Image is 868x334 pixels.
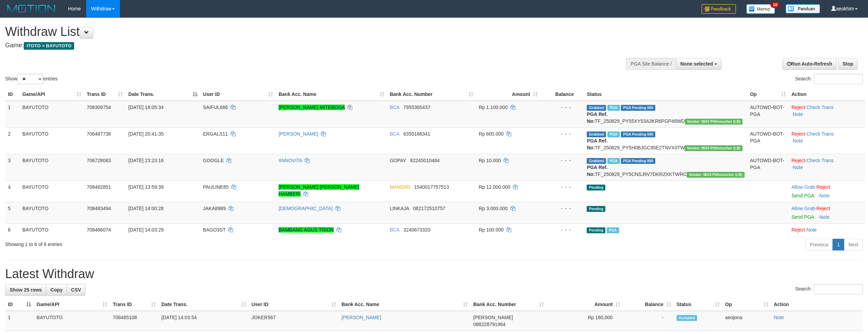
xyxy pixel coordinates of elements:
span: 708482851 [87,184,111,190]
th: Bank Acc. Name: activate to sort column ascending [276,88,387,101]
a: Reject [791,105,805,110]
span: PGA Pending [621,105,655,111]
span: Grabbed [587,158,606,164]
a: Note [793,138,803,144]
span: [DATE] 14:00:28 [128,206,163,211]
td: AUTOWD-BOT-PGA [747,101,789,128]
td: · [789,180,865,202]
span: Marked by aeojona [607,158,619,164]
span: [DATE] 23:23:16 [128,158,163,163]
span: [DATE] 14:03:29 [128,227,163,233]
span: Pending [587,206,605,212]
a: Note [819,193,830,198]
th: Bank Acc. Number: activate to sort column ascending [387,88,476,101]
span: Copy 082172510757 to clipboard [413,206,445,211]
td: · · [789,154,865,180]
span: BAGO3ST [203,227,226,233]
th: Game/API: activate to sort column ascending [20,88,84,101]
span: BCA [390,105,400,110]
td: BAYUTOTO [20,202,84,223]
a: Reject [791,158,805,163]
a: Check Trans [807,131,834,137]
span: Rp 100.000 [479,227,504,233]
th: Status [584,88,747,101]
a: Reject [791,131,805,137]
th: Bank Acc. Name: activate to sort column ascending [339,298,471,311]
b: PGA Ref. No: [587,165,607,177]
a: Note [793,165,803,170]
b: PGA Ref. No: [587,111,607,124]
td: · [789,223,865,236]
th: ID [5,88,20,101]
td: · · [789,101,865,128]
div: PGA Site Balance / [626,58,676,70]
a: [DEMOGRAPHIC_DATA] [279,206,333,211]
span: [DATE] 20:41:35 [128,131,163,137]
span: 706309754 [87,105,111,110]
a: Next [844,239,863,250]
span: Copy 1540017757513 to clipboard [414,184,449,190]
th: Action [771,298,863,311]
th: Date Trans.: activate to sort column descending [125,88,200,101]
a: Note [819,214,830,220]
td: 4 [5,180,20,202]
td: BAYUTOTO [20,223,84,236]
a: CSV [67,284,85,296]
span: None selected [680,61,713,67]
img: MOTION_logo.png [5,3,58,14]
span: Accepted [677,315,697,321]
span: Show 25 rows [10,287,42,293]
a: Check Trans [807,105,834,110]
span: Rp 1.100.000 [479,105,508,110]
a: Note [774,315,784,320]
td: 2 [5,127,20,154]
td: 1 [5,101,20,128]
span: Vendor URL: https://dashboard.q2checkout.com/secure [687,172,745,178]
span: 706728083 [87,158,111,163]
th: ID: activate to sort column descending [5,298,34,311]
th: Op: activate to sort column ascending [747,88,789,101]
b: PGA Ref. No: [587,138,607,150]
td: AUTOWD-BOT-PGA [747,154,789,180]
label: Show entries [5,74,58,84]
span: Rp 12.000.000 [479,184,511,190]
td: TF_250829_PY5H0BJGC95E2TNVX0TW [584,127,747,154]
span: PAULINE85 [203,184,229,190]
span: Pending [587,227,605,233]
span: CSV [71,287,81,293]
span: Grabbed [587,105,606,111]
input: Search: [814,284,863,294]
td: 708485108 [110,311,159,331]
span: PGA Pending [621,158,655,164]
th: Trans ID: activate to sort column ascending [110,298,159,311]
a: 1 [832,239,844,250]
td: TF_250829_PY55XY53A3KR6PGP48WD [584,101,747,128]
th: Balance: activate to sort column ascending [623,298,674,311]
a: Copy [46,284,67,296]
span: 708486074 [87,227,111,233]
span: GOPAY [390,158,406,163]
a: Show 25 rows [5,284,46,296]
span: PGA Pending [621,131,655,137]
div: - - - [543,205,582,212]
span: MANDIRI [390,184,410,190]
td: [DATE] 14:03:54 [159,311,249,331]
th: Action [789,88,865,101]
span: Rp 3.000.000 [479,206,508,211]
th: Game/API: activate to sort column ascending [34,298,110,311]
td: aeojona [723,311,771,331]
td: Rp 180,000 [547,311,623,331]
span: SAIFUL666 [203,105,228,110]
span: BCA [390,227,400,233]
a: IINNOVITA [279,158,302,163]
h1: Withdraw List [5,25,572,39]
a: Previous [805,239,833,250]
input: Search: [814,74,863,84]
a: Reject [816,206,830,211]
span: Copy 088228791964 to clipboard [473,322,505,327]
a: Allow Grab [791,206,815,211]
span: Rp 600.000 [479,131,504,137]
span: [DATE] 13:59:39 [128,184,163,190]
td: · [789,202,865,223]
span: [PERSON_NAME] [473,315,513,320]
